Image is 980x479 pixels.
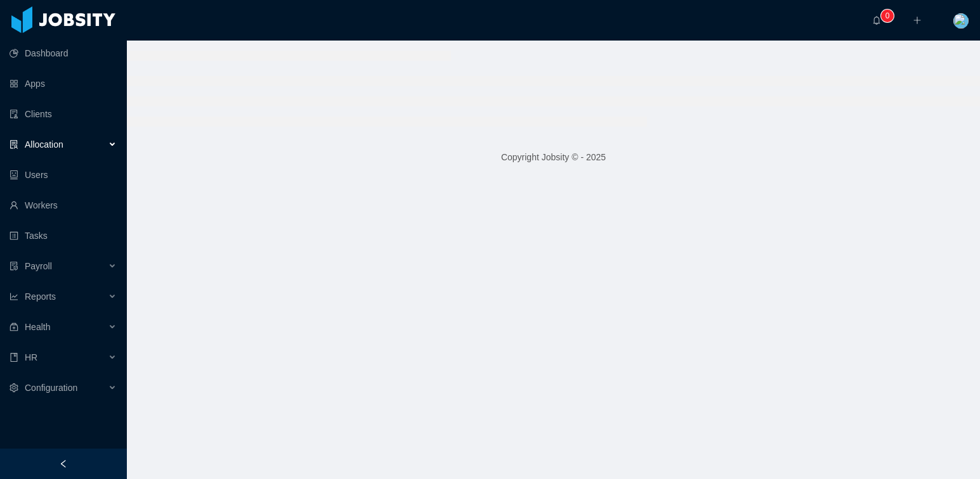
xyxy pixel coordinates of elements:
[10,140,18,149] i: icon: solution
[10,262,18,271] i: icon: file-protect
[127,136,980,179] footer: Copyright Jobsity © - 2025
[10,323,18,331] i: icon: medicine-box
[10,162,117,188] a: icon: robotUsers
[25,261,52,271] span: Payroll
[881,10,894,22] sup: 0
[25,322,50,332] span: Health
[10,223,117,248] a: icon: profileTasks
[872,16,881,25] i: icon: bell
[25,383,77,393] span: Configuration
[10,292,18,301] i: icon: line-chart
[25,352,37,362] span: HR
[10,193,117,218] a: icon: userWorkers
[10,71,117,96] a: icon: appstoreApps
[10,383,18,392] i: icon: setting
[913,16,922,25] i: icon: plus
[10,353,18,362] i: icon: book
[25,139,63,150] span: Allocation
[25,291,56,302] span: Reports
[10,41,117,66] a: icon: pie-chartDashboard
[953,13,969,29] img: 258dced0-fa31-11e7-ab37-b15c1c349172_5c7e7c09b5088.jpeg
[10,101,117,127] a: icon: auditClients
